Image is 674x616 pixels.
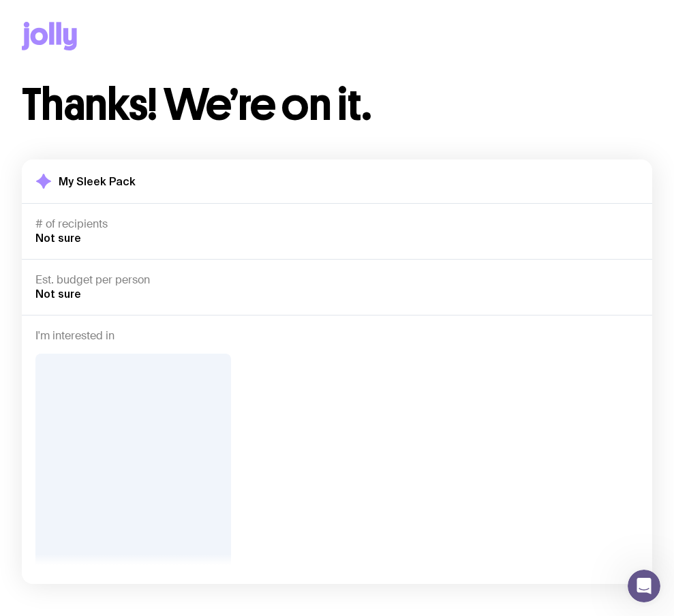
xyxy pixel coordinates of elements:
h4: I'm interested in [35,329,639,343]
iframe: Intercom live chat [628,570,660,602]
span: Not sure [35,232,81,244]
span: Not sure [35,288,81,300]
h2: My Sleek Pack [59,174,136,188]
h4: Est. budget per person [35,273,639,287]
h1: Thanks! We’re on it. [22,83,480,127]
h4: # of recipients [35,217,639,231]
